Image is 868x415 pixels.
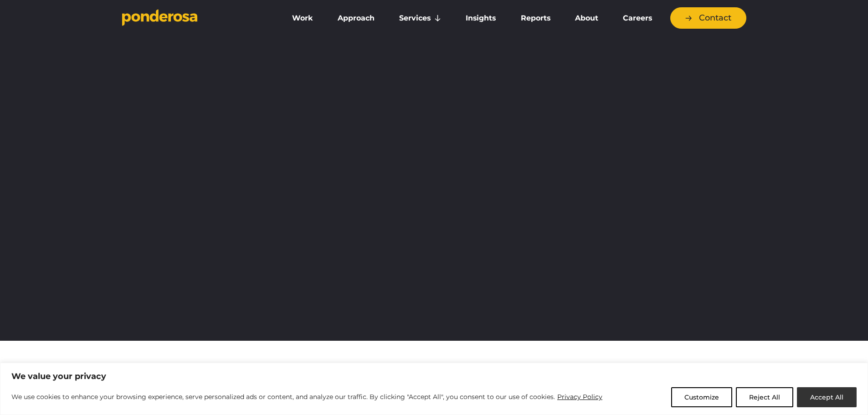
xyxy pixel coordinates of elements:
a: Contact [670,7,746,29]
a: About [565,9,609,28]
a: Reports [510,9,561,28]
p: We value your privacy [11,371,857,382]
a: Approach [327,9,385,28]
button: Accept All [797,387,857,407]
a: Privacy Policy [557,391,603,402]
a: Work [282,9,324,28]
button: Reject All [736,387,793,407]
p: We use cookies to enhance your browsing experience, serve personalized ads or content, and analyz... [11,391,603,402]
button: Customize [671,387,732,407]
a: Insights [455,9,506,28]
a: Careers [612,9,663,28]
a: Services [389,9,452,28]
a: Go to homepage [122,9,268,27]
